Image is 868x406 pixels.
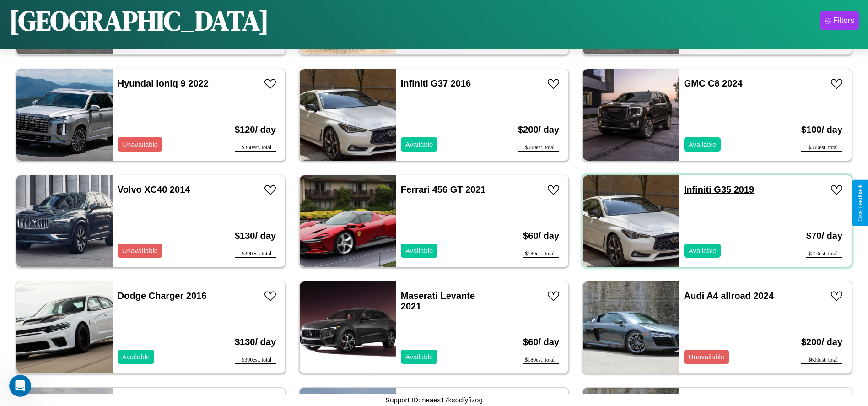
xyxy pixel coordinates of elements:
[235,328,276,357] h3: $ 130 / day
[857,184,863,222] div: Give Feedback
[385,394,483,406] p: Support ID: meaes17ksodfyfizog
[684,78,743,88] a: GMC C8 2024
[122,138,158,151] p: Unavailable
[523,328,559,357] h3: $ 60 / day
[118,78,209,88] a: Hyundai Ioniq 9 2022
[9,2,269,39] h1: [GEOGRAPHIC_DATA]
[401,78,471,88] a: Infiniti G37 2016
[523,357,559,364] div: $ 180 est. total
[235,115,276,144] h3: $ 120 / day
[235,357,276,364] div: $ 390 est. total
[689,244,717,257] p: Available
[820,11,859,30] button: Filters
[235,144,276,152] div: $ 360 est. total
[401,184,486,195] a: Ferrari 456 GT 2021
[405,138,433,151] p: Available
[689,138,717,151] p: Available
[405,351,433,363] p: Available
[806,222,842,250] h3: $ 70 / day
[689,351,724,363] p: Unavailable
[118,291,207,301] a: Dodge Charger 2016
[801,357,842,364] div: $ 600 est. total
[801,144,842,152] div: $ 300 est. total
[9,375,31,397] iframe: Intercom live chat
[118,184,190,195] a: Volvo XC40 2014
[833,16,854,25] div: Filters
[684,291,774,301] a: Audi A4 allroad 2024
[523,250,559,258] div: $ 180 est. total
[806,250,842,258] div: $ 210 est. total
[684,184,754,195] a: Infiniti G35 2019
[405,244,433,257] p: Available
[518,144,559,152] div: $ 600 est. total
[801,115,842,144] h3: $ 100 / day
[122,351,150,363] p: Available
[122,244,158,257] p: Unavailable
[801,328,842,357] h3: $ 200 / day
[518,115,559,144] h3: $ 200 / day
[401,291,475,311] a: Maserati Levante 2021
[523,222,559,250] h3: $ 60 / day
[235,250,276,258] div: $ 390 est. total
[235,222,276,250] h3: $ 130 / day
